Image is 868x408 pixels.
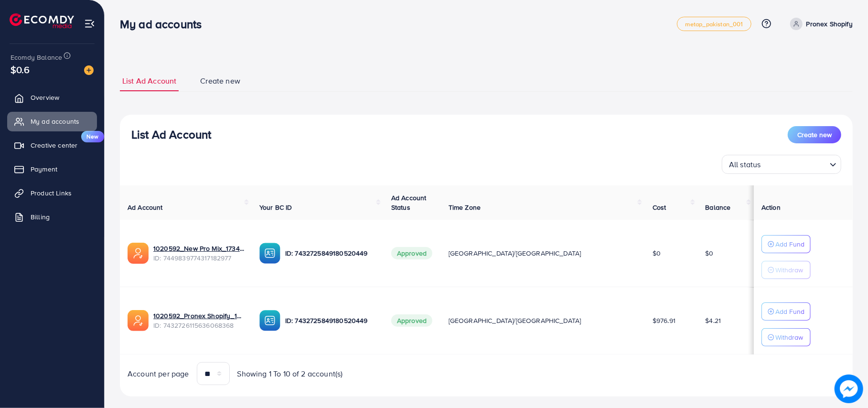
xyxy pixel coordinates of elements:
[259,203,292,212] span: Your BC ID
[775,238,804,250] p: Add Fund
[7,160,97,179] a: Payment
[797,130,832,140] span: Create new
[391,193,427,212] span: Ad Account Status
[31,117,79,126] span: My ad accounts
[835,375,863,403] img: image
[653,203,666,212] span: Cost
[727,158,763,172] span: All status
[7,183,97,203] a: Product Links
[153,321,244,330] span: ID: 7432726115636068368
[31,93,59,102] span: Overview
[200,75,240,86] span: Create new
[653,316,675,325] span: $976.91
[764,156,826,172] input: Search for option
[120,17,209,31] h3: My ad accounts
[131,128,211,141] h3: List Ad Account
[788,126,841,143] button: Create new
[653,248,661,258] span: $0
[761,203,781,212] span: Action
[237,368,343,379] span: Showing 1 To 10 of 2 account(s)
[706,316,721,325] span: $4.21
[259,243,280,264] img: ic-ba-acc.ded83a64.svg
[722,155,841,174] div: Search for option
[761,328,811,346] button: Withdraw
[285,315,376,326] p: ID: 7432725849180520449
[153,253,244,263] span: ID: 7449839774317182977
[761,302,811,321] button: Add Fund
[786,18,853,30] a: Pronex Shopify
[153,244,244,263] div: <span class='underline'>1020592_New Pro Mix_1734550996535</span></br>7449839774317182977
[259,310,280,331] img: ic-ba-acc.ded83a64.svg
[7,112,97,131] a: My ad accounts
[128,203,163,212] span: Ad Account
[31,188,72,198] span: Product Links
[31,212,50,222] span: Billing
[128,243,149,264] img: ic-ads-acc.e4c84228.svg
[153,311,244,321] a: 1020592_Pronex Shopify_1730566414571
[84,18,95,29] img: menu
[128,368,189,379] span: Account per page
[706,248,714,258] span: $0
[775,332,803,343] p: Withdraw
[31,164,57,174] span: Payment
[706,203,731,212] span: Balance
[285,247,376,259] p: ID: 7432725849180520449
[449,203,481,212] span: Time Zone
[128,310,149,331] img: ic-ads-acc.e4c84228.svg
[449,316,581,325] span: [GEOGRAPHIC_DATA]/[GEOGRAPHIC_DATA]
[10,13,74,28] img: logo
[775,306,804,317] p: Add Fund
[7,207,97,226] a: Billing
[153,311,244,331] div: <span class='underline'>1020592_Pronex Shopify_1730566414571</span></br>7432726115636068368
[84,65,94,75] img: image
[775,264,803,276] p: Withdraw
[122,75,176,86] span: List Ad Account
[7,136,97,155] a: Creative centerNew
[685,21,743,27] span: metap_pakistan_001
[761,261,811,279] button: Withdraw
[677,17,751,31] a: metap_pakistan_001
[31,140,77,150] span: Creative center
[153,244,244,253] a: 1020592_New Pro Mix_1734550996535
[7,88,97,107] a: Overview
[806,18,853,30] p: Pronex Shopify
[11,63,30,76] span: $0.6
[391,247,432,259] span: Approved
[81,131,104,142] span: New
[11,53,62,62] span: Ecomdy Balance
[449,248,581,258] span: [GEOGRAPHIC_DATA]/[GEOGRAPHIC_DATA]
[391,314,432,327] span: Approved
[761,235,811,253] button: Add Fund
